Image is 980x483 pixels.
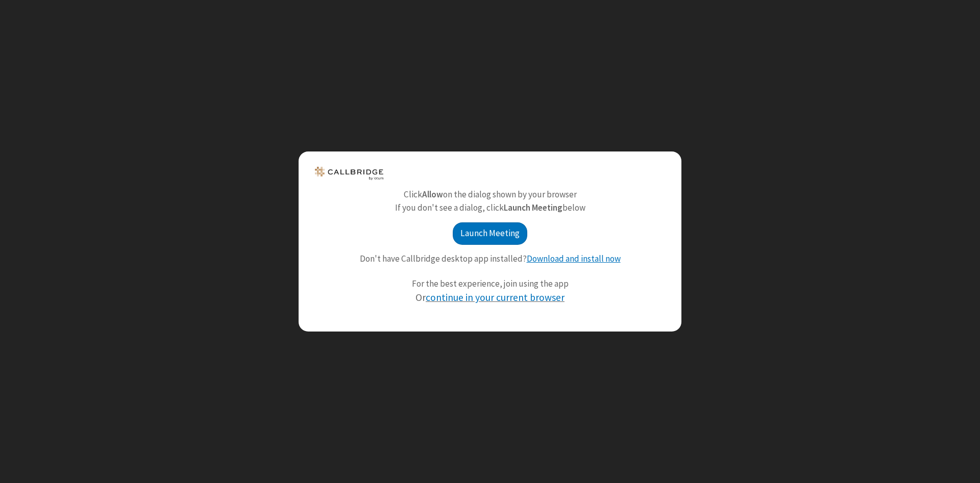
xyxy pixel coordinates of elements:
[426,291,565,303] a: continue in your current browser
[314,188,666,214] p: Click on the dialog shown by your browser If you don't see a dialog, click below
[422,189,443,200] b: Allow
[314,167,384,180] img: logo.png
[504,202,562,213] b: Launch Meeting
[314,252,666,266] p: Don't have Callbridge desktop app installed?
[453,222,527,245] button: Launch Meeting
[527,253,621,264] a: Download and install now
[344,277,637,306] div: For the best experience, join using the app
[351,290,629,305] div: Or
